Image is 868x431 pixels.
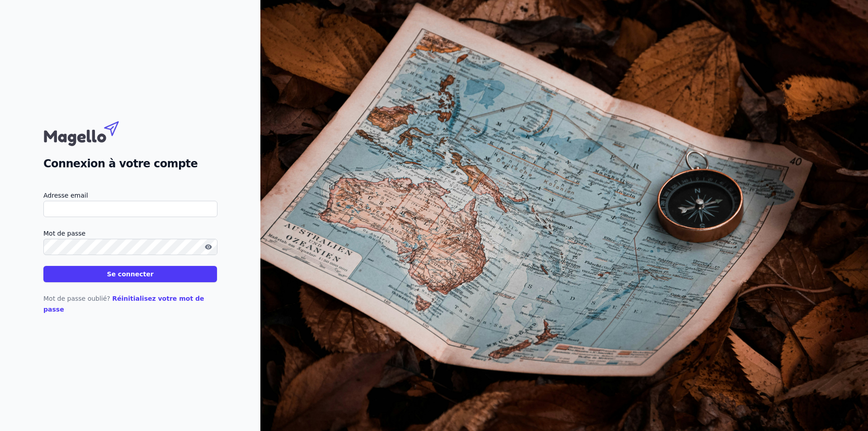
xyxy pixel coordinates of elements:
[43,293,217,315] p: Mot de passe oublié?
[43,228,217,239] label: Mot de passe
[43,117,138,148] img: Magello
[43,190,217,201] label: Adresse email
[43,266,217,282] button: Se connecter
[43,295,204,313] a: Réinitialisez votre mot de passe
[43,156,217,172] h2: Connexion à votre compte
